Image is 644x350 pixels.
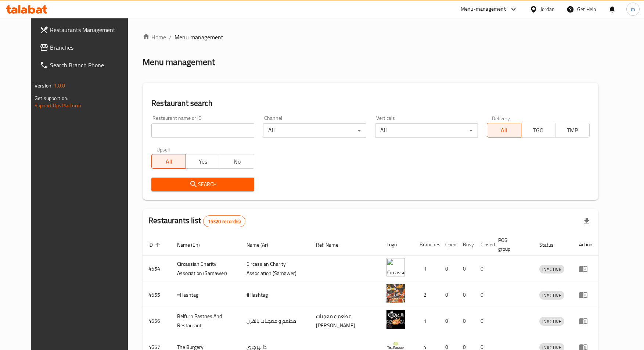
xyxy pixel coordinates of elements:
[34,39,138,56] a: Branches
[475,233,492,256] th: Closed
[151,178,254,191] button: Search
[439,308,457,334] td: 0
[171,256,241,282] td: ​Circassian ​Charity ​Association​ (Samawer)
[573,233,598,256] th: Action
[50,61,133,69] span: Search Branch Phone
[204,218,245,225] span: 15320 record(s)
[439,256,457,282] td: 0
[457,233,475,256] th: Busy
[148,240,162,249] span: ID
[375,123,478,138] div: All
[50,43,133,52] span: Branches
[169,33,172,42] li: /
[539,291,564,300] div: INACTIVE
[439,233,457,256] th: Open
[386,284,405,303] img: #Hashtag
[539,291,564,300] span: INACTIVE
[247,240,278,249] span: Name (Ar)
[578,213,596,230] div: Export file
[143,33,166,42] a: Home
[414,308,439,334] td: 1
[579,264,593,273] div: Menu
[143,256,171,282] td: 4654
[203,215,245,227] div: Total records count
[579,290,593,299] div: Menu
[457,308,475,334] td: 0
[524,125,553,136] span: TGO
[539,265,564,274] span: INACTIVE
[475,256,492,282] td: 0
[498,236,525,253] span: POS group
[439,282,457,308] td: 0
[151,154,186,169] button: All
[189,156,217,167] span: Yes
[414,233,439,256] th: Branches
[171,308,241,334] td: Belfurn Pastries And Restaurant
[35,81,53,90] span: Version:
[414,282,439,308] td: 2
[263,123,366,138] div: All
[539,317,564,326] span: INACTIVE
[50,25,133,34] span: Restaurants Management
[457,282,475,308] td: 0
[156,147,170,152] label: Upsell
[461,5,506,14] div: Menu-management
[555,123,590,137] button: TMP
[220,154,254,169] button: No
[151,123,254,138] input: Search for restaurant name or ID..
[143,56,215,68] h2: Menu management
[171,282,241,308] td: #Hashtag
[316,240,348,249] span: Ref. Name
[157,180,248,189] span: Search
[475,308,492,334] td: 0
[241,308,310,334] td: مطعم و معجنات بالفرن
[579,317,593,325] div: Menu
[34,56,138,74] a: Search Branch Phone
[155,156,183,167] span: All
[151,98,590,109] h2: Restaurant search
[631,5,635,13] span: m
[35,101,81,110] a: Support.OpsPlatform
[558,125,587,136] span: TMP
[487,123,521,137] button: All
[414,256,439,282] td: 1
[490,125,518,136] span: All
[475,282,492,308] td: 0
[492,115,510,121] label: Delivery
[34,21,138,39] a: Restaurants Management
[148,215,245,227] h2: Restaurants list
[310,308,381,334] td: مطعم و معجنات [PERSON_NAME]
[175,33,223,42] span: Menu management
[521,123,555,137] button: TGO
[241,256,310,282] td: ​Circassian ​Charity ​Association​ (Samawer)
[177,240,209,249] span: Name (En)
[539,240,563,249] span: Status
[539,317,564,326] div: INACTIVE
[386,258,405,276] img: ​Circassian ​Charity ​Association​ (Samawer)
[143,33,598,42] nav: breadcrumb
[540,5,555,13] div: Jordan
[386,310,405,329] img: Belfurn Pastries And Restaurant
[143,308,171,334] td: 4656
[54,81,65,90] span: 1.0.0
[381,233,414,256] th: Logo
[241,282,310,308] td: #Hashtag
[223,156,251,167] span: No
[186,154,220,169] button: Yes
[143,282,171,308] td: 4655
[35,93,68,103] span: Get support on:
[457,256,475,282] td: 0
